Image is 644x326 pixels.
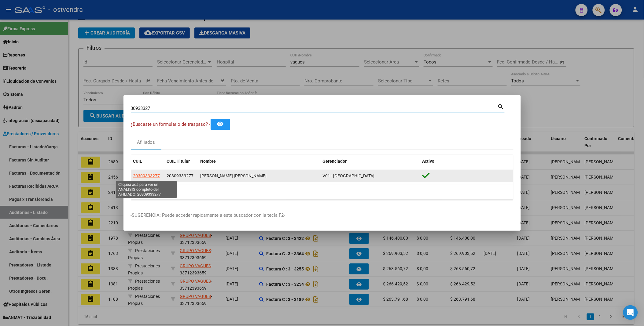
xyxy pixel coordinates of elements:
[167,173,194,178] span: 20309333277
[420,155,513,168] datatable-header-cell: Activo
[201,159,216,164] span: Nombre
[323,173,375,178] span: V01 - [GEOGRAPHIC_DATA]
[133,173,160,178] span: 20309333277
[320,155,420,168] datatable-header-cell: Gerenciador
[167,159,190,164] span: CUIL Titular
[133,159,142,164] span: CUIL
[323,159,347,164] span: Gerenciador
[164,155,198,168] datatable-header-cell: CUIL Titular
[131,121,211,127] span: ¿Buscaste un formulario de traspaso? -
[498,103,505,110] mat-icon: search
[422,159,435,164] span: Activo
[131,155,164,168] datatable-header-cell: CUIL
[217,120,224,128] mat-icon: remove_red_eye
[131,184,513,200] div: 1 total
[198,155,320,168] datatable-header-cell: Nombre
[201,172,318,179] div: [PERSON_NAME] [PERSON_NAME]
[131,212,513,219] p: -SUGERENCIA: Puede acceder rapidamente a este buscador con la tecla F2-
[623,305,638,320] div: Open Intercom Messenger
[137,139,155,146] div: Afiliados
